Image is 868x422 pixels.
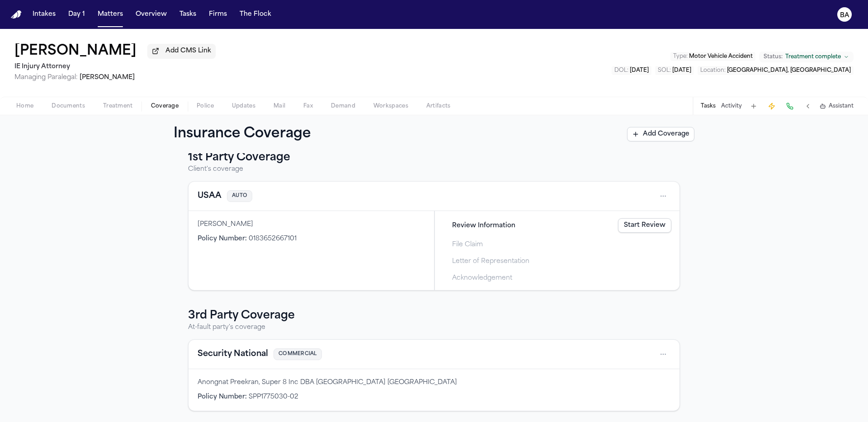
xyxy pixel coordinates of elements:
div: Anongnat Preekran, Super 8 Inc DBA [GEOGRAPHIC_DATA] [GEOGRAPHIC_DATA] [198,378,670,387]
span: Policy Number : [198,235,247,242]
button: Edit matter name [14,43,137,60]
span: Mail [274,103,285,110]
button: Tasks [176,6,200,23]
span: COMMERCIAL [274,348,322,361]
button: Overview [132,6,170,23]
span: Treatment [103,103,133,110]
span: [DATE] [672,68,691,73]
a: Home [11,10,22,19]
span: AUTO [227,190,252,202]
span: Assistant [829,103,854,110]
button: Edit Location: Ontario, CA [698,66,854,75]
span: Review Information [452,221,515,230]
span: Type : [673,54,688,59]
h2: IE Injury Attorney [14,61,216,72]
button: Edit Type: Motor Vehicle Accident [670,52,755,61]
span: [GEOGRAPHIC_DATA], [GEOGRAPHIC_DATA] [727,68,851,73]
span: Workspaces [373,103,408,110]
span: Location : [700,68,726,73]
span: Status: [764,53,783,61]
p: Client's coverage [188,165,680,174]
button: View coverage details [198,348,268,361]
span: Add CMS Link [165,47,211,56]
button: Make a Call [783,100,796,113]
span: Home [16,103,33,110]
h3: 3rd Party Coverage [188,309,680,323]
span: Motor Vehicle Accident [689,54,753,59]
button: View coverage details [198,190,222,202]
span: Documents [52,103,85,110]
span: Demand [331,103,355,110]
h3: 1st Party Coverage [188,150,680,165]
button: Firms [205,6,231,23]
a: Start Review [618,218,671,233]
button: Matters [94,6,127,23]
span: SPP1775030-02 [249,394,298,400]
span: [PERSON_NAME] [80,74,135,81]
span: Updates [232,103,255,110]
button: The Flock [236,6,275,23]
span: SOL : [658,68,671,73]
span: [DATE] [630,68,649,73]
h1: Insurance Coverage [174,126,331,142]
button: Open actions [656,347,670,361]
button: Add Coverage [627,127,694,141]
span: Coverage [151,103,179,110]
span: Treatment complete [785,53,841,61]
button: Intakes [29,6,59,23]
button: Tasks [701,103,716,110]
span: Letter of Representation [452,257,529,266]
button: Create Immediate Task [765,100,778,113]
span: Artifacts [426,103,451,110]
h1: [PERSON_NAME] [14,43,137,60]
div: Claims filing progress [434,211,679,290]
div: [PERSON_NAME] [198,220,425,229]
button: Add CMS Link [147,44,216,58]
span: DOL : [614,68,628,73]
div: Steps [439,216,675,286]
button: Day 1 [65,6,89,23]
button: Assistant [820,103,854,110]
span: Fax [303,103,313,110]
button: Open actions [656,189,670,203]
img: Finch Logo [11,10,22,19]
p: At-fault party's coverage [188,323,680,332]
button: Add Task [747,100,760,113]
button: Edit SOL: 2027-03-25 [655,66,694,75]
span: Acknowledgement [452,273,512,283]
span: Police [197,103,214,110]
span: Managing Paralegal: [14,74,78,81]
span: 0183652667101 [249,235,297,242]
button: Activity [721,103,742,110]
button: Change status from Treatment complete [759,52,854,62]
span: File Claim [452,240,483,249]
button: Edit DOL: 2025-03-25 [612,66,651,75]
span: Policy Number : [198,394,247,400]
